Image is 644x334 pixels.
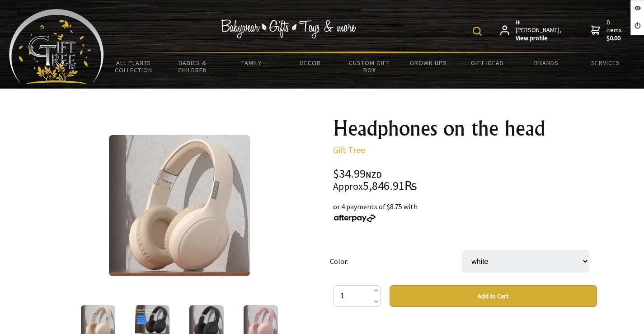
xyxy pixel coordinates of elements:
[606,18,624,42] span: 0 items
[222,53,281,72] a: Family
[9,9,104,84] img: Babyware - Gifts - Toys and more...
[333,118,597,139] h1: Headphones on the head
[109,135,250,276] img: Headphones on the head
[399,53,458,72] a: Grown Ups
[517,53,576,72] a: Brands
[330,237,462,285] td: Color:
[516,34,562,42] strong: View profile
[516,19,562,42] span: Hi [PERSON_NAME],
[333,144,365,155] a: Gift Tree
[104,53,163,80] a: All Plants Collection
[390,285,597,307] button: Add to Cart
[333,168,597,192] div: $34.99 5,846.91₨
[333,201,597,223] div: or 4 payments of $8.75 with
[333,214,376,222] img: Afterpay
[163,53,222,80] a: Babies & Children
[340,53,399,80] a: Custom Gift Box
[221,19,356,38] img: Babywear - Gifts - Toys & more
[576,53,635,72] a: Services
[500,19,562,42] a: Hi [PERSON_NAME],View profile
[281,53,340,72] a: Decor
[366,169,382,180] span: NZD
[591,19,624,42] a: 0 items$0.00
[606,34,624,42] strong: $0.00
[458,53,517,72] a: Gift Ideas
[473,27,482,36] img: product search
[333,180,363,193] small: Approx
